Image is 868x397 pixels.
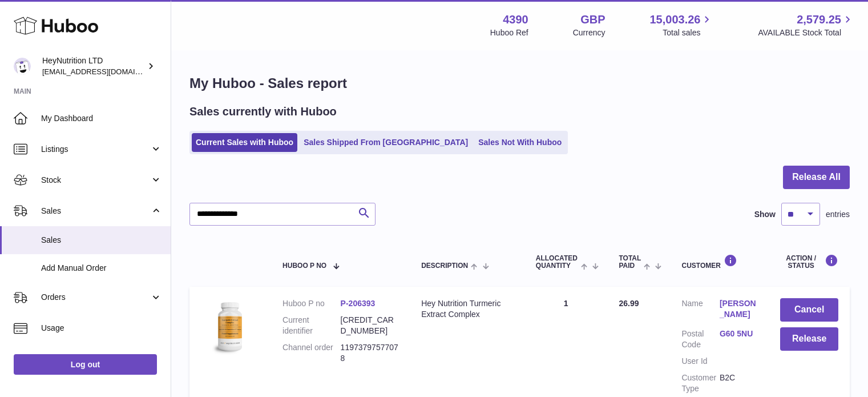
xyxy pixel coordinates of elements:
button: Release [780,327,838,351]
button: Release All [783,166,850,189]
dt: User Id [681,356,719,367]
strong: 4390 [503,12,528,27]
div: Huboo Ref [490,27,528,38]
dt: Postal Code [681,328,719,350]
img: info@heynutrition.com [14,58,31,75]
dt: Current identifier [282,315,341,336]
span: 15,003.26 [649,12,700,27]
dt: Name [681,298,719,323]
a: Log out [14,354,157,375]
strong: GBP [580,12,605,27]
span: 26.99 [619,299,639,308]
span: [EMAIL_ADDRESS][DOMAIN_NAME] [42,67,168,76]
dt: Huboo P no [282,298,341,309]
a: G60 5NU [720,328,757,339]
span: entries [826,209,850,220]
a: Sales Shipped From [GEOGRAPHIC_DATA] [300,133,472,152]
a: 2,579.25 AVAILABLE Stock Total [758,12,854,38]
a: P-206393 [341,299,376,308]
div: Action / Status [780,254,838,270]
span: Orders [41,292,150,303]
button: Cancel [780,298,838,322]
dt: Customer Type [681,372,719,394]
span: Listings [41,144,150,155]
span: ALLOCATED Quantity [536,255,578,270]
dd: [CREDIT_CARD_NUMBER] [341,315,399,336]
a: Sales Not With Huboo [474,133,566,152]
span: AVAILABLE Stock Total [758,27,854,38]
h1: My Huboo - Sales report [189,74,850,93]
dt: Channel order [282,342,341,364]
span: Sales [41,235,162,246]
span: Huboo P no [282,262,326,270]
div: Currency [573,27,605,38]
span: Sales [41,206,150,216]
a: Current Sales with Huboo [192,133,297,152]
a: [PERSON_NAME] [720,298,757,320]
div: HeyNutrition LTD [42,55,145,77]
div: Customer [681,254,757,270]
span: Total paid [619,255,641,270]
span: Stock [41,175,150,186]
dd: B2C [720,372,757,394]
span: My Dashboard [41,113,162,124]
span: Description [421,262,468,270]
img: 43901725567759.jpeg [201,298,258,355]
div: Hey Nutrition Turmeric Extract Complex [421,298,513,320]
span: Usage [41,323,162,334]
label: Show [754,209,776,220]
span: Add Manual Order [41,263,162,274]
span: 2,579.25 [797,12,841,27]
span: Total sales [663,27,713,38]
dd: 11973797577078 [341,342,399,364]
a: 15,003.26 Total sales [649,12,713,38]
h2: Sales currently with Huboo [189,104,337,119]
